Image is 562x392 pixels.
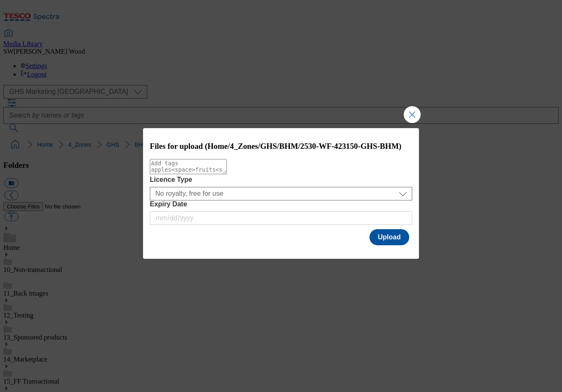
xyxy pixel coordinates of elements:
h3: Files for upload (Home/4_Zones/GHS/BHM/2530-WF-423150-GHS-BHM) [150,142,412,151]
label: Expiry Date [150,200,412,208]
div: Modal [143,128,419,259]
button: Upload [369,229,409,245]
label: Licence Type [150,176,412,184]
button: Close Modal [404,106,421,123]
